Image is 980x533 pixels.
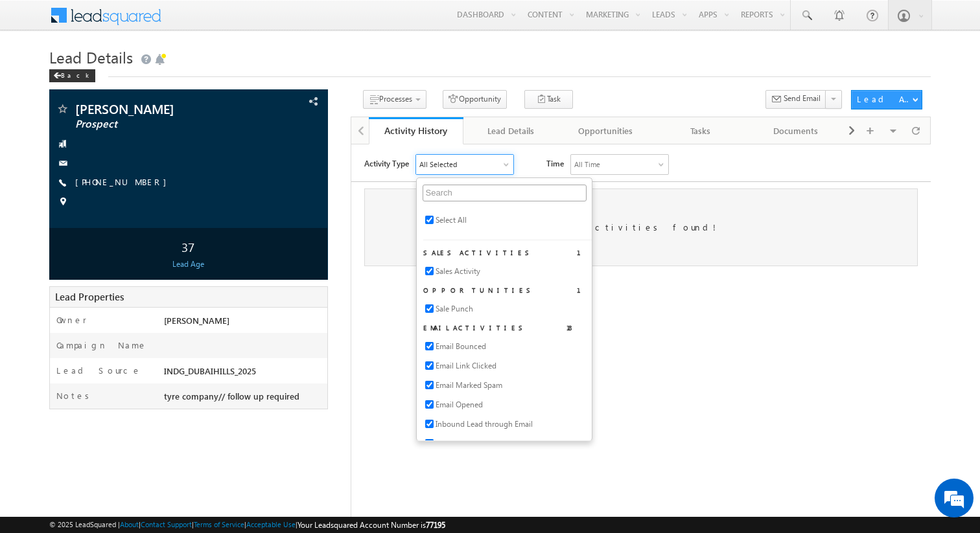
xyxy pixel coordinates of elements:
[857,93,912,105] div: Lead Actions
[759,123,832,139] div: Documents
[164,391,299,402] span: tyre company// follow up required
[52,234,324,258] div: 37
[75,118,248,131] span: Prospect
[443,90,507,109] button: Opportunity
[215,177,234,189] span: 18
[84,293,189,305] span: Mailing preference link clicked
[84,159,122,170] span: Sale Punch
[13,44,566,122] div: No activities found!
[653,117,749,144] a: Tasks
[56,365,141,376] label: Lead Source
[84,216,145,227] span: Email Link Clicked
[223,14,249,26] div: All Time
[75,176,173,189] span: [PHONE_NUMBER]
[65,10,162,30] div: All Selected
[369,117,464,144] a: Activity History
[765,90,826,109] button: Send Email
[84,255,132,266] span: Email Opened
[474,123,547,139] div: Lead Details
[49,69,102,80] a: Back
[55,290,124,303] span: Lead Properties
[71,40,235,57] input: Search
[84,274,181,286] span: Inbound Lead through Email
[379,94,412,104] span: Processes
[56,314,87,326] label: Owner
[559,117,654,144] a: Opportunities
[84,196,135,208] span: Email Bounced
[749,117,844,144] a: Documents
[84,235,151,247] span: Email Marked Spam
[363,90,426,109] button: Processes
[49,69,95,82] div: Back
[84,70,115,82] span: Select All
[72,140,190,152] span: Opportunities
[13,10,58,29] span: Activity Type
[784,93,821,104] span: Send Email
[379,124,454,137] div: Activity History
[161,365,327,383] div: INDG_DUBAIHILLS_2025
[226,140,234,152] span: 1
[56,339,147,351] label: Campaign Name
[120,520,139,528] a: About
[49,519,445,531] span: © 2025 LeadSquared | | | | |
[194,520,244,528] a: Terms of Service
[72,102,189,114] span: Sales Activities
[56,390,94,402] label: Notes
[75,102,248,115] span: [PERSON_NAME]
[246,520,296,528] a: Acceptable Use
[84,121,129,133] span: Sales Activity
[463,117,559,144] a: Lead Details
[569,123,642,139] div: Opportunities
[49,47,133,67] span: Lead Details
[164,315,229,326] span: [PERSON_NAME]
[141,520,192,528] a: Contact Support
[426,520,445,530] span: 77195
[851,90,922,109] button: Lead Actions
[524,90,573,109] button: Task
[664,123,737,139] div: Tasks
[72,177,182,189] span: Email Activities
[195,10,213,29] span: Time
[297,520,445,530] span: Your Leadsquared Account Number is
[68,14,106,26] div: All Selected
[52,258,324,270] div: Lead Age
[226,102,234,114] span: 1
